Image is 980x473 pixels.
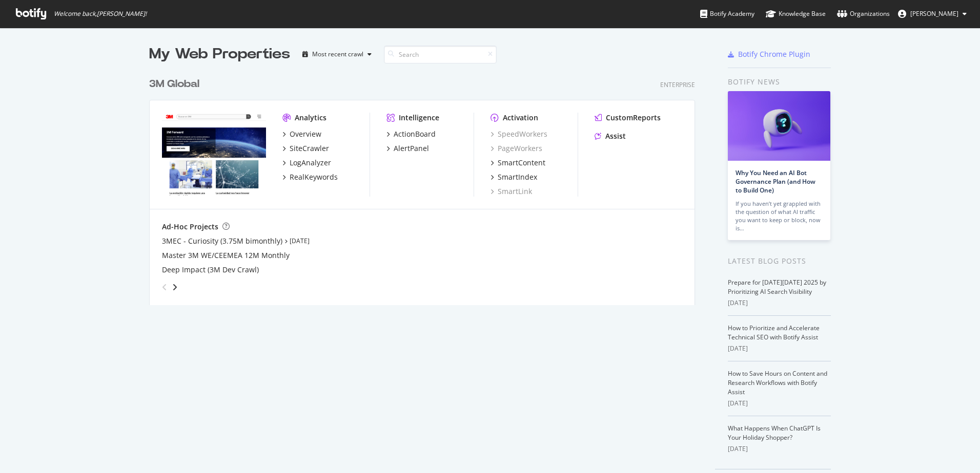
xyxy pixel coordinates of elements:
[290,143,329,154] div: SiteCrawler
[384,46,497,63] input: Search
[728,369,827,396] a: How to Save Hours on Content and Research Workflows with Botify Assist
[162,113,266,196] img: www.command.com
[736,168,815,195] a: Why You Need an AI Bot Governance Plan (and How to Build One)
[728,255,831,267] div: Latest Blog Posts
[700,9,754,19] div: Botify Academy
[149,64,703,305] div: grid
[149,77,203,92] a: 3M Global
[295,113,326,123] div: Analytics
[162,236,282,246] a: 3MEC - Curiosity (3.75M bimonthly)
[728,278,826,296] a: Prepare for [DATE][DATE] 2025 by Prioritizing AI Search Visibility
[298,46,376,62] button: Most recent crawl
[728,76,831,88] div: Botify news
[386,143,429,154] a: AlertPanel
[149,44,290,64] div: My Web Properties
[728,91,830,161] img: Why You Need an AI Bot Governance Plan (and How to Build One)
[728,49,810,59] a: Botify Chrome Plugin
[728,444,831,454] div: [DATE]
[491,129,547,139] a: SpeedWorkers
[162,222,218,232] div: Ad-Hoc Projects
[766,9,826,19] div: Knowledge Base
[738,49,810,59] div: Botify Chrome Plugin
[162,250,290,261] a: Master 3M WE/CEEMEA 12M Monthly
[491,172,537,182] a: SmartIndex
[290,236,310,245] a: [DATE]
[491,186,532,197] a: SmartLink
[491,143,542,154] a: PageWorkers
[595,113,661,123] a: CustomReports
[728,424,821,442] a: What Happens When ChatGPT Is Your Holiday Shopper?
[606,113,661,123] div: CustomReports
[503,113,538,123] div: Activation
[282,143,329,154] a: SiteCrawler
[728,324,820,341] a: How to Prioritize and Accelerate Technical SEO with Botify Assist
[498,158,545,168] div: SmartContent
[290,172,338,182] div: RealKeywords
[728,344,831,353] div: [DATE]
[54,10,147,18] span: Welcome back, [PERSON_NAME] !
[290,129,321,139] div: Overview
[162,265,259,275] a: Deep Impact (3M Dev Crawl)
[491,158,545,168] a: SmartContent
[399,113,439,123] div: Intelligence
[394,143,429,154] div: AlertPanel
[171,282,178,292] div: angle-right
[312,51,363,57] div: Most recent crawl
[149,77,199,92] div: 3M Global
[282,158,331,168] a: LogAnalyzer
[282,129,321,139] a: Overview
[837,9,890,19] div: Organizations
[736,200,823,232] div: If you haven’t yet grappled with the question of what AI traffic you want to keep or block, now is…
[728,399,831,408] div: [DATE]
[728,298,831,308] div: [DATE]
[910,9,958,18] span: Derrek Saunders
[660,80,695,89] div: Enterprise
[282,172,338,182] a: RealKeywords
[158,279,171,295] div: angle-left
[290,158,331,168] div: LogAnalyzer
[890,6,975,22] button: [PERSON_NAME]
[386,129,436,139] a: ActionBoard
[394,129,436,139] div: ActionBoard
[605,131,626,141] div: Assist
[595,131,626,141] a: Assist
[498,172,537,182] div: SmartIndex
